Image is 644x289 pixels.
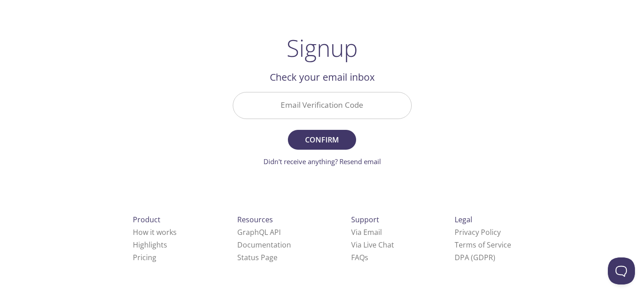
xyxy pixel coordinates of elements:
[455,227,501,237] a: Privacy Policy
[133,227,177,237] a: How it works
[288,130,356,150] button: Confirm
[237,252,277,262] a: Status Page
[298,133,346,146] span: Confirm
[351,227,382,237] a: Via Email
[351,215,379,225] span: Support
[455,252,495,262] a: DPA (GDPR)
[263,157,381,166] a: Didn't receive anything? Resend email
[287,34,358,61] h1: Signup
[455,215,472,225] span: Legal
[237,215,273,225] span: Resources
[133,215,160,225] span: Product
[133,252,156,262] a: Pricing
[365,252,368,262] span: s
[233,69,412,85] h2: Check your email inbox
[237,240,291,250] a: Documentation
[455,240,511,250] a: Terms of Service
[237,227,281,237] a: GraphQL API
[351,240,394,250] a: Via Live Chat
[133,240,167,250] a: Highlights
[351,252,368,262] a: FAQ
[608,257,635,284] iframe: Help Scout Beacon - Open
